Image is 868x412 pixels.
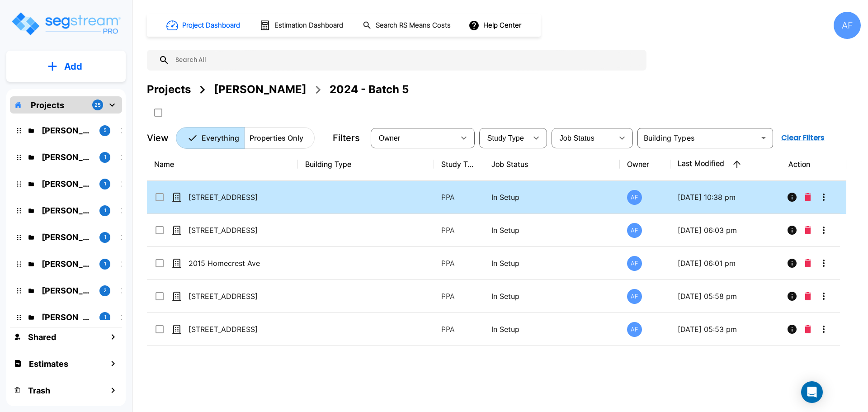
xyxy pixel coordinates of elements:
p: [STREET_ADDRESS] [189,192,279,203]
p: PPA [441,324,477,335]
button: More-Options [815,287,833,305]
th: Name [147,148,298,181]
div: Select [481,125,527,151]
p: [STREET_ADDRESS] [189,291,279,302]
div: Open Intercom Messenger [801,381,823,403]
p: [DATE] 06:03 pm [678,225,774,236]
th: Building Type [298,148,434,181]
button: More-Options [815,254,833,272]
p: [DATE] 05:58 pm [678,291,774,302]
p: 1 [104,233,106,241]
span: Job Status [560,134,594,142]
h1: Estimates [29,358,68,370]
h1: Shared [28,331,56,343]
p: 5 [104,127,107,134]
img: Logo [10,11,121,37]
p: In Setup [491,258,613,269]
p: Bruce Teitelbaum [42,284,92,297]
button: Add [6,53,126,80]
div: Select [373,125,455,151]
button: SelectAll [149,104,167,122]
p: In Setup [491,291,613,302]
button: Search RS Means Costs [359,17,456,34]
input: Building Types [640,132,755,144]
button: More-Options [815,221,833,239]
p: PPA [441,291,477,302]
button: More-Options [815,320,833,338]
p: 25 [94,101,101,109]
p: 2015 Homecrest Ave [189,258,279,269]
button: Delete [801,254,815,272]
button: Properties Only [244,127,315,149]
button: Delete [801,221,815,239]
input: Search All [170,50,642,71]
p: 1 [104,207,106,214]
button: Info [783,287,801,305]
div: Select [553,125,613,151]
button: Info [783,188,801,206]
p: Moshe Toiv [42,124,92,137]
div: AF [834,12,861,39]
span: Owner [379,134,401,142]
p: PPA [441,225,477,236]
p: [STREET_ADDRESS] [189,324,279,335]
p: View [147,131,169,145]
p: 1 [104,180,106,188]
button: Delete [801,287,815,305]
div: AF [627,190,642,205]
p: Everything [202,133,239,143]
button: Info [783,320,801,338]
p: [DATE] 05:53 pm [678,324,774,335]
button: Delete [801,320,815,338]
div: AF [627,322,642,337]
th: Owner [620,148,670,181]
button: Help Center [467,17,525,34]
p: Christopher Ballesteros [42,204,92,217]
p: 1 [104,313,106,321]
p: Moishy Spira [42,231,92,243]
div: AF [627,256,642,271]
p: Add [64,60,82,73]
button: Estimation Dashboard [256,16,348,35]
th: Job Status [484,148,620,181]
div: Platform [176,127,315,149]
p: [DATE] 10:38 pm [678,192,774,203]
th: Study Type [434,148,484,181]
h1: Trash [28,384,50,397]
p: Taoufik Lahrache [42,311,92,323]
p: 1 [104,260,106,268]
button: Project Dashboard [163,15,245,35]
div: [PERSON_NAME] [214,81,307,98]
button: Info [783,254,801,272]
h1: Project Dashboard [182,20,240,31]
span: Study Type [487,134,524,142]
p: In Setup [491,324,613,335]
div: AF [627,289,642,304]
p: Yiddy Tyrnauer [42,151,92,163]
p: 1 [104,153,106,161]
p: 2 [104,287,107,294]
button: Open [757,132,770,144]
p: Projects [31,99,64,111]
p: [DATE] 06:01 pm [678,258,774,269]
button: Info [783,221,801,239]
p: PPA [441,192,477,203]
button: More-Options [815,188,833,206]
p: Filters [333,131,360,145]
div: 2024 - Batch 5 [330,81,409,98]
h1: Estimation Dashboard [274,20,343,31]
button: Everything [176,127,245,149]
button: Delete [801,188,815,206]
p: Properties Only [250,133,303,143]
p: PPA [441,258,477,269]
div: Projects [147,81,191,98]
p: [STREET_ADDRESS] [189,225,279,236]
h1: Search RS Means Costs [376,20,451,31]
p: In Setup [491,225,613,236]
p: In Setup [491,192,613,203]
p: Raizy Rosenblum [42,178,92,190]
div: AF [627,223,642,238]
button: Clear Filters [778,129,828,147]
th: Last Modified [670,148,781,181]
p: Abba Stein [42,258,92,270]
